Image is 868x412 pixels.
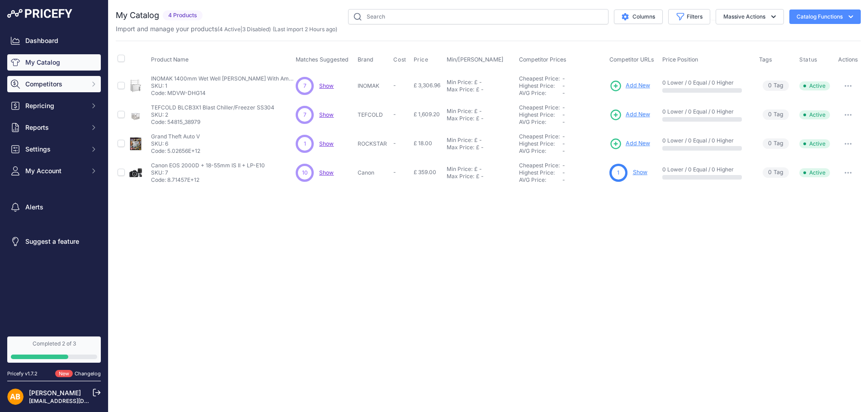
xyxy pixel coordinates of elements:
button: Price [414,56,430,63]
span: Tag [763,138,789,149]
div: - [479,86,484,93]
div: Min Price: [447,108,472,115]
span: 1 [304,140,306,148]
span: 0 [768,110,772,119]
button: Status [799,56,819,63]
a: Show [319,140,334,147]
p: INOMAK [358,82,390,90]
span: - [393,82,396,89]
p: 0 Lower / 0 Equal / 0 Higher [662,79,750,86]
div: Max Price: [447,86,474,93]
span: 0 [768,168,772,177]
div: Highest Price: [519,140,562,147]
p: Code: 54815_38979 [151,118,274,126]
a: Dashboard [7,33,101,49]
a: Changelog [75,370,101,377]
p: Canon EOS 2000D + 18-55mm IS II + LP-E10 [151,162,265,169]
span: - [562,147,565,154]
p: 0 Lower / 0 Equal / 0 Higher [662,108,750,115]
span: - [562,75,565,82]
a: Cheapest Price: [519,133,560,140]
span: £ 359.00 [414,169,436,175]
span: Active [799,168,830,177]
span: Add New [626,110,650,119]
button: Catalog Functions [789,9,861,24]
button: My Account [7,163,101,179]
span: - [562,176,565,183]
div: AVG Price: [519,176,562,184]
span: - [393,140,396,147]
a: Show [633,169,647,175]
span: Active [799,110,830,119]
div: - [477,137,482,144]
span: Repricing [25,101,85,110]
span: Product Name [151,56,189,63]
div: Highest Price: [519,111,562,118]
span: (Last import 2 Hours ago) [273,26,337,33]
p: Code: 5.02656E+12 [151,147,200,155]
span: 10 [302,169,308,177]
p: Grand Theft Auto V [151,133,200,140]
span: 0 [768,139,772,148]
button: Filters [668,9,710,24]
a: My Catalog [7,54,101,71]
span: Brand [358,56,373,63]
p: Code: MDVW-DHG14 [151,90,296,97]
span: - [393,169,396,175]
span: - [562,133,565,140]
button: Repricing [7,98,101,114]
div: AVG Price: [519,147,562,155]
h2: My Catalog [116,9,159,22]
a: Add New [609,137,650,150]
div: - [479,173,484,180]
p: SKU: 6 [151,140,200,147]
a: Show [319,169,334,176]
span: Competitor URLs [609,56,654,63]
span: Tag [763,167,789,178]
div: £ [474,79,477,86]
div: £ [474,137,477,144]
div: Max Price: [447,144,474,151]
span: £ 1,609.20 [414,111,440,118]
span: Competitors [25,80,85,89]
span: 0 [768,81,772,90]
span: 7 [303,111,307,119]
div: - [477,108,482,115]
span: - [562,104,565,111]
div: Highest Price: [519,82,562,90]
button: Settings [7,141,101,157]
span: £ 3,306.96 [414,82,440,89]
span: - [562,90,565,96]
a: 4 Active [219,26,241,33]
span: Settings [25,145,85,154]
p: TEFCOLD [358,111,390,118]
a: 3 Disabled [242,26,269,33]
span: - [562,169,565,176]
div: - [477,79,482,86]
span: - [562,162,565,169]
span: Status [799,56,817,63]
div: - [479,144,484,151]
div: Completed 2 of 3 [11,340,97,347]
span: Active [799,139,830,148]
span: Price [414,56,429,63]
span: 7 [303,82,307,90]
img: Pricefy Logo [7,9,72,18]
p: SKU: 2 [151,111,274,118]
span: Add New [626,81,650,90]
span: Tag [763,109,789,120]
a: Cheapest Price: [519,104,560,111]
input: Search [348,9,609,24]
div: - [477,166,482,173]
a: Add New [609,80,650,92]
p: Code: 8.71457E+12 [151,176,265,184]
a: Alerts [7,199,101,215]
p: Canon [358,169,390,176]
a: Completed 2 of 3 [7,336,101,363]
p: 0 Lower / 0 Equal / 0 Higher [662,137,750,144]
a: Show [319,82,334,89]
p: SKU: 7 [151,169,265,176]
span: Matches Suggested [296,56,349,63]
